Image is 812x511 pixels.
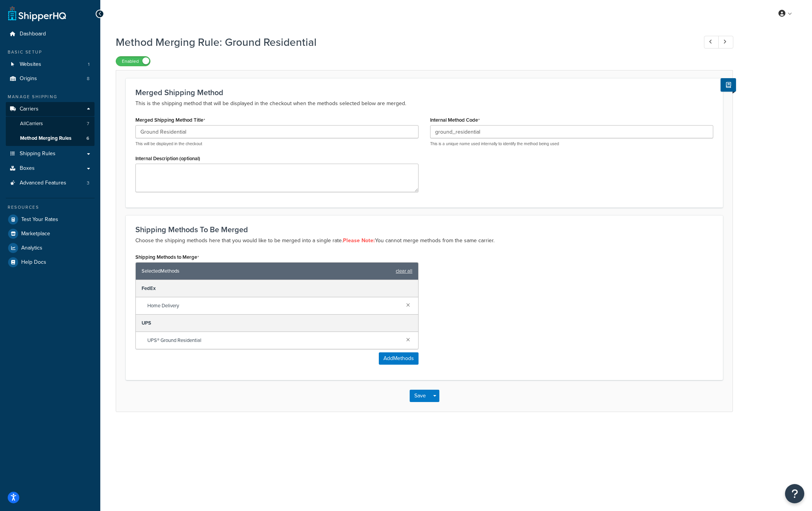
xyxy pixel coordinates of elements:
[6,176,95,190] li: Advanced Features
[147,300,400,311] span: Home Delivery
[87,75,89,82] span: 8
[21,231,50,237] span: Marketplace
[20,31,46,37] span: Dashboard
[87,121,89,127] span: 7
[116,35,690,50] h1: Method Merging Rule: Ground Residential
[6,94,95,100] div: Manage Shipping
[135,141,419,147] p: This will be displayed in the checkout
[6,161,95,176] a: Boxes
[379,352,419,365] button: AddMethods
[6,102,95,116] a: Carriers
[430,141,713,147] p: This is a unique name used internally to identify the method being used
[21,259,46,266] span: Help Docs
[20,106,39,112] span: Carriers
[6,213,95,226] a: Test Your Rates
[88,61,89,68] span: 1
[6,27,95,41] a: Dashboard
[6,49,95,55] div: Basic Setup
[704,36,719,49] a: Previous Record
[6,117,95,131] a: AllCarriers7
[6,57,95,72] a: Websites1
[6,227,95,241] a: Marketplace
[86,135,89,142] span: 6
[6,147,95,161] a: Shipping Rules
[6,176,95,190] a: Advanced Features3
[20,75,37,82] span: Origins
[6,72,95,86] a: Origins8
[20,180,66,186] span: Advanced Features
[6,131,95,146] a: Method Merging Rules6
[135,225,713,234] h3: Shipping Methods To Be Merged
[136,280,418,297] div: FedEx
[6,102,95,146] li: Carriers
[718,36,733,49] a: Next Record
[135,254,199,260] label: Shipping Methods to Merge
[20,135,71,142] span: Method Merging Rules
[20,165,35,172] span: Boxes
[136,315,418,332] div: UPS
[6,255,95,269] a: Help Docs
[6,204,95,211] div: Resources
[721,78,736,92] button: Show Help Docs
[87,180,89,186] span: 3
[6,57,95,72] li: Websites
[396,266,412,276] a: clear all
[20,121,43,127] span: All Carriers
[142,266,392,276] span: Selected Methods
[135,88,713,97] h3: Merged Shipping Method
[430,117,480,123] label: Internal Method Code
[6,131,95,146] li: Method Merging Rules
[6,72,95,86] li: Origins
[21,245,42,251] span: Analytics
[135,236,713,245] p: Choose the shipping methods here that you would like to be merged into a single rate. You cannot ...
[6,241,95,255] a: Analytics
[135,156,200,161] label: Internal Description (optional)
[135,117,205,123] label: Merged Shipping Method Title
[147,335,400,346] span: UPS® Ground Residential
[116,57,150,66] label: Enabled
[785,484,804,503] button: Open Resource Center
[21,216,58,223] span: Test Your Rates
[20,61,41,68] span: Websites
[410,390,430,402] button: Save
[135,99,713,108] p: This is the shipping method that will be displayed in the checkout when the methods selected belo...
[343,236,375,245] strong: Please Note:
[20,151,56,157] span: Shipping Rules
